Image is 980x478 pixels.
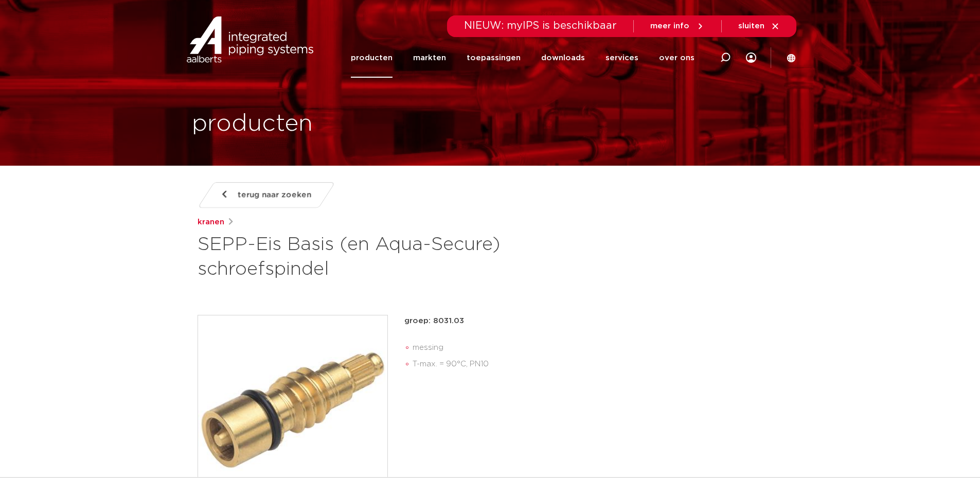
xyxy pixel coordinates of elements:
a: terug naar zoeken [197,182,335,208]
li: messing [413,340,783,356]
a: meer info [650,22,705,31]
span: sluiten [738,22,764,30]
p: groep: 8031.03 [404,315,783,327]
span: NIEUW: myIPS is beschikbaar [464,21,617,31]
a: producten [351,38,393,78]
nav: Menu [351,38,694,78]
li: T-max. = 90°C, PN10 [413,356,783,373]
span: terug naar zoeken [238,187,311,203]
h1: producten [192,108,313,140]
a: kranen [198,216,224,228]
a: services [605,38,638,78]
span: meer info [650,22,689,30]
h1: SEPP-Eis Basis (en Aqua-Secure) schroefspindel [198,233,584,282]
a: toepassingen [467,38,521,78]
a: downloads [541,38,585,78]
a: over ons [659,38,694,78]
a: sluiten [738,22,780,31]
a: markten [413,38,446,78]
